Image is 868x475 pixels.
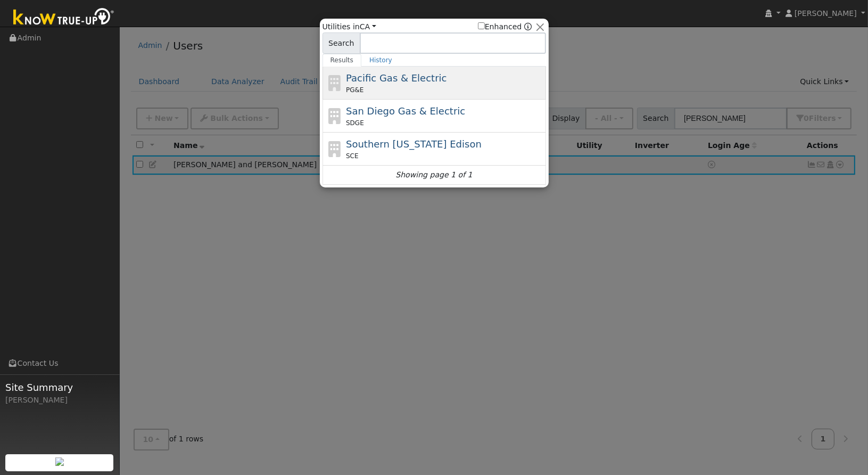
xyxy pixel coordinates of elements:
span: [PERSON_NAME] [795,9,857,18]
label: Enhanced [478,21,522,32]
input: Enhanced [478,22,485,29]
span: Utilities in [323,21,376,32]
span: Pacific Gas & Electric [346,72,447,84]
img: retrieve [55,457,64,466]
span: Show enhanced providers [478,21,532,32]
a: CA [360,22,376,31]
span: Southern [US_STATE] Edison [346,138,482,150]
span: SCE [346,151,359,161]
i: Showing page 1 of 1 [395,169,472,181]
span: Site Summary [5,380,114,395]
a: History [361,54,400,67]
a: Enhanced Providers [524,22,532,31]
span: SDGE [346,118,364,128]
span: Search [323,32,360,54]
a: Results [323,54,362,67]
div: [PERSON_NAME] [5,395,114,406]
span: San Diego Gas & Electric [346,105,465,117]
span: PG&E [346,85,363,95]
img: Know True-Up [8,6,120,30]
